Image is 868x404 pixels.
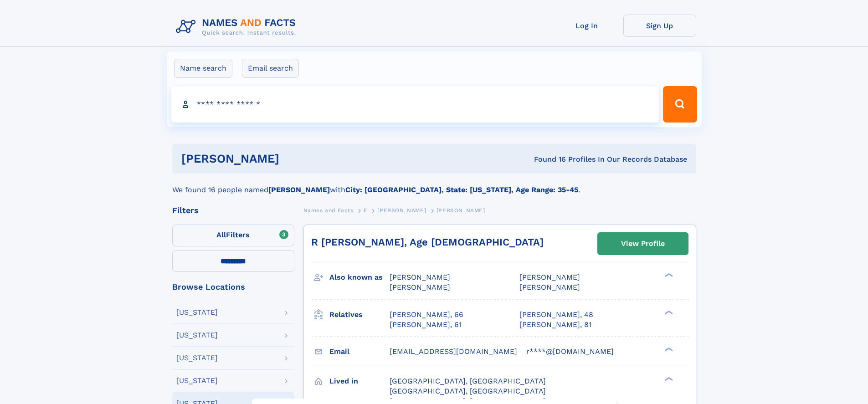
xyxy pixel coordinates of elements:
[172,206,294,215] div: Filters
[663,346,673,352] div: ❯
[406,154,687,164] div: Found 16 Profiles In Our Records Database
[663,272,673,278] div: ❯
[311,236,544,248] a: R [PERSON_NAME], Age [DEMOGRAPHIC_DATA]
[329,307,390,322] h3: Relatives
[329,373,390,389] h3: Lived in
[390,320,462,330] a: [PERSON_NAME], 61
[663,309,673,315] div: ❯
[390,310,463,320] a: [PERSON_NAME], 66
[329,270,390,285] h3: Also known as
[172,15,303,39] img: Logo Names and Facts
[364,205,367,216] a: F
[329,344,390,359] h3: Email
[663,86,697,123] button: Search Button
[519,310,593,320] a: [PERSON_NAME], 48
[176,309,218,316] div: [US_STATE]
[519,320,591,330] a: [PERSON_NAME], 81
[172,174,696,195] div: We found 16 people named with .
[390,273,450,281] span: [PERSON_NAME]
[377,205,426,216] a: [PERSON_NAME]
[242,59,299,78] label: Email search
[181,153,407,164] h1: [PERSON_NAME]
[623,15,696,37] a: Sign Up
[390,387,546,395] span: [GEOGRAPHIC_DATA], [GEOGRAPHIC_DATA]
[172,283,294,291] div: Browse Locations
[172,225,294,246] label: Filters
[176,332,218,339] div: [US_STATE]
[390,283,450,291] span: [PERSON_NAME]
[621,233,665,254] div: View Profile
[174,59,232,78] label: Name search
[437,207,485,214] span: [PERSON_NAME]
[176,354,218,362] div: [US_STATE]
[390,377,546,385] span: [GEOGRAPHIC_DATA], [GEOGRAPHIC_DATA]
[303,205,354,216] a: Names and Facts
[598,233,688,255] a: View Profile
[519,283,580,291] span: [PERSON_NAME]
[171,86,659,123] input: search input
[345,185,578,194] b: City: [GEOGRAPHIC_DATA], State: [US_STATE], Age Range: 35-45
[176,377,218,384] div: [US_STATE]
[663,376,673,382] div: ❯
[377,207,426,214] span: [PERSON_NAME]
[519,273,580,281] span: [PERSON_NAME]
[216,230,226,239] span: All
[364,207,367,214] span: F
[268,185,330,194] b: [PERSON_NAME]
[550,15,623,37] a: Log In
[390,347,517,356] span: [EMAIL_ADDRESS][DOMAIN_NAME]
